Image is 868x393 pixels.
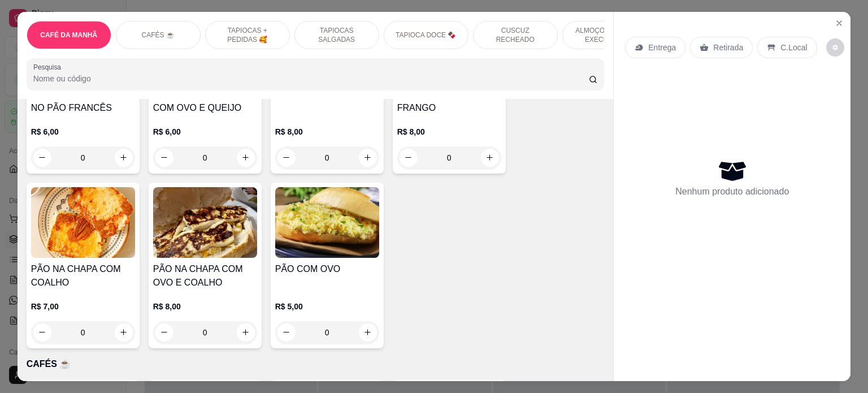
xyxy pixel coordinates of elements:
button: decrease-product-quantity [155,323,173,342]
p: R$ 8,00 [397,126,501,137]
p: Entrega [648,42,676,53]
p: Nenhum produto adicionado [675,185,789,198]
button: increase-product-quantity [359,323,377,342]
button: increase-product-quantity [237,323,255,342]
button: decrease-product-quantity [33,323,51,342]
p: C.Local [780,42,807,53]
p: ALMOÇO - PRATO EXECUTIVO [572,26,637,44]
p: TAPIOCA DOCE 🍫 [396,31,456,40]
button: increase-product-quantity [115,323,133,342]
h4: PÃO NA CHAPA COM COALHO [31,262,135,290]
img: product-image [31,187,135,258]
h4: 0000 - TORTA DE FRANGO [397,88,501,115]
button: Close [830,14,848,32]
h4: 0039 - MISTO QUENTE NO PÃO FRANCÊS [31,88,135,115]
button: decrease-product-quantity [826,38,844,57]
input: Pesquisa [33,73,589,84]
p: R$ 8,00 [153,301,257,312]
button: decrease-product-quantity [277,323,296,342]
p: R$ 6,00 [153,126,257,137]
p: CAFÉS ☕️ [142,31,175,40]
h4: 0040 - PÃO NA CHAPA COM OVO E QUEIJO [153,88,257,115]
p: R$ 6,00 [31,126,135,137]
p: CAFÉS ☕️ [27,357,605,371]
p: Retirada [713,42,743,53]
label: Pesquisa [33,62,65,72]
p: R$ 7,00 [31,301,135,312]
h4: PÃO COM OVO [275,262,379,276]
img: product-image [153,187,257,258]
h4: PÃO NA CHAPA COM OVO E COALHO [153,262,257,290]
p: R$ 5,00 [275,301,379,312]
p: TAPIOCAS SALGADAS [304,26,370,44]
p: CAFÉ DA MANHÃ [40,31,97,40]
p: TAPIOCAS + PEDIDAS 🥰 [215,26,280,44]
img: product-image [275,187,379,258]
p: CUSCUZ RECHEADO [483,26,548,44]
p: R$ 8,00 [275,126,379,137]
